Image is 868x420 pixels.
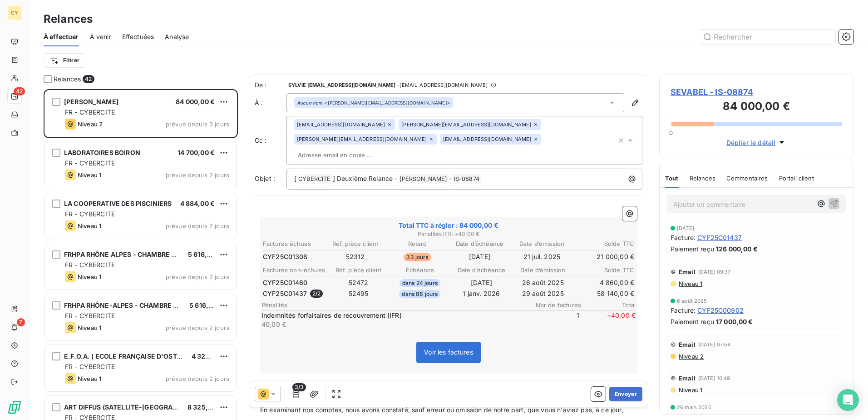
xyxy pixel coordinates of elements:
[297,100,450,106] div: <[PERSON_NAME][EMAIL_ADDRESS][DOMAIN_NAME]>
[65,363,115,370] span: FR - CYBERCITE
[90,32,111,41] span: À venir
[513,265,573,275] th: Date d’émission
[424,348,473,356] span: Voir les factures
[78,120,103,128] span: Niveau 2
[574,278,635,288] td: 4 860,00 €
[511,239,572,249] th: Date d’émission
[698,375,730,381] span: [DATE] 10:49
[401,122,531,127] span: [PERSON_NAME][EMAIL_ADDRESS][DOMAIN_NAME]
[122,32,154,41] span: Effectuées
[699,30,835,44] input: Rechercher
[192,352,227,360] span: 4 320,00 €
[297,100,322,106] em: Aucun nom
[65,261,115,269] span: FR - CYBERCITE
[404,253,431,261] span: 33 jours
[44,89,238,420] div: grid
[262,289,327,299] td: CYF25C01437
[262,278,327,288] td: CYF25C01460
[187,403,222,411] span: 8 325,00 €
[453,174,481,185] span: IS-08874
[261,311,523,320] p: Indemnités forfaitaires de recouvrement (IFR)
[64,200,172,207] span: LA COOPERATIVE DES PISCINIERS
[64,301,219,309] span: FRHPA RHÔNE-ALPES - CHAMBRE DE L'ARDECHE
[294,148,399,162] input: Adresse email en copie ...
[180,200,215,207] span: 4 884,00 €
[573,239,635,249] th: Solde TTC
[7,5,22,20] div: CY
[671,233,695,242] span: Facture :
[449,252,510,262] td: [DATE]
[294,175,296,182] span: [
[7,400,22,415] img: Logo LeanPay
[449,175,452,182] span: -
[263,252,308,261] span: CYF25C01308
[698,342,731,347] span: [DATE] 07:54
[78,171,101,179] span: Niveau 1
[255,175,275,182] span: Objet :
[678,280,702,287] span: Niveau 1
[399,290,440,298] span: dans 86 jours
[78,222,101,230] span: Niveau 1
[525,311,579,329] span: 1
[677,225,694,231] span: [DATE]
[513,278,573,288] td: 26 août 2025
[17,318,25,326] span: 7
[779,175,814,182] span: Portail client
[671,244,714,254] span: Paiement reçu
[261,301,527,309] span: Pénalités
[54,75,81,84] span: Relances
[297,136,427,142] span: [PERSON_NAME][EMAIL_ADDRESS][DOMAIN_NAME]
[65,210,115,218] span: FR - CYBERCITE
[165,32,189,41] span: Analyse
[261,221,636,230] span: Total TTC à régler : 84 000,00 €
[698,269,731,275] span: [DATE] 09:37
[166,120,229,128] span: prévue depuis 3 jours
[451,289,512,299] td: 1 janv. 2026
[176,98,215,105] span: 84 000,00 €
[837,389,859,411] div: Open Intercom Messenger
[14,87,25,95] span: 42
[449,239,510,249] th: Date d’échéance
[262,239,324,249] th: Factures échues
[65,108,115,116] span: FR - CYBERCITE
[44,11,93,27] h3: Relances
[44,53,85,68] button: Filtrer
[574,289,635,299] td: 58 140,00 €
[292,383,306,391] span: 3/3
[328,289,389,299] td: 52495
[690,175,715,182] span: Relances
[678,353,704,360] span: Niveau 2
[288,82,395,88] span: SYLVIE [EMAIL_ADDRESS][DOMAIN_NAME]
[726,138,776,147] span: Déplier le détail
[333,175,398,182] span: ] Deuxième Relance -
[677,298,707,304] span: 6 août 2025
[671,98,842,116] h3: 84 000,00 €
[716,244,758,254] span: 126 000,00 €
[255,98,286,107] label: À :
[397,82,488,88] span: - [EMAIL_ADDRESS][DOMAIN_NAME]
[387,239,448,249] th: Retard
[78,375,101,382] span: Niveau 1
[166,171,229,179] span: prévue depuis 2 jours
[78,273,101,280] span: Niveau 1
[297,122,385,127] span: [EMAIL_ADDRESS][DOMAIN_NAME]
[726,175,768,182] span: Commentaires
[671,317,714,326] span: Paiement reçu
[513,289,573,299] td: 29 août 2025
[64,352,242,360] span: E.F.O.A. ( ECOLE FRANÇAISE D'OSTÉOPATHIE ANIMALE)
[669,129,673,136] span: 0
[65,312,115,320] span: FR - CYBERCITE
[574,265,635,275] th: Solde TTC
[44,32,79,41] span: À effectuer
[671,86,842,98] span: SEVABEL - IS-08874
[665,175,679,182] span: Tout
[64,403,212,411] span: ART DIFFUS (SATELLITE-[GEOGRAPHIC_DATA])
[527,301,581,309] span: Nbr de factures
[581,301,636,309] span: Total
[390,265,450,275] th: Échéance
[78,324,101,331] span: Niveau 1
[325,252,386,262] td: 52312
[679,341,695,348] span: Email
[724,137,789,148] button: Déplier le détail
[511,252,572,262] td: 21 juil. 2025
